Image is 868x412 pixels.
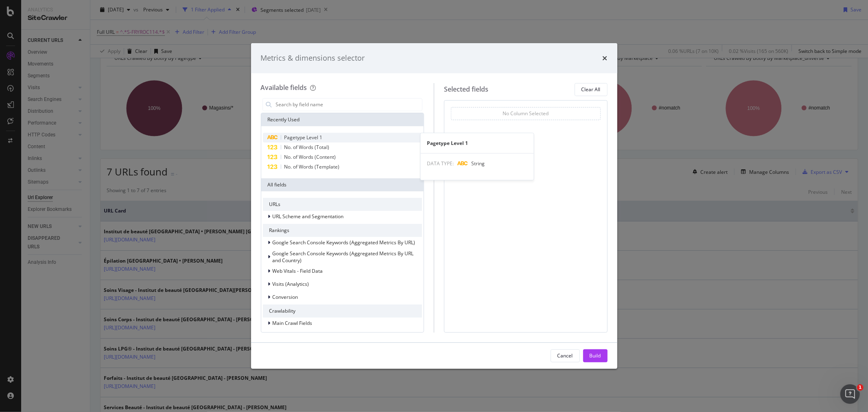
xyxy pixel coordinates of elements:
[273,213,344,220] span: URL Scheme and Segmentation
[840,384,860,404] iframe: Intercom live chat
[273,281,309,287] span: Visits (Analytics)
[857,384,864,391] span: 1
[551,349,580,362] button: Cancel
[273,294,298,300] span: Conversion
[284,153,336,160] span: No. of Words (Content)
[603,53,608,64] div: times
[558,352,573,359] div: Cancel
[273,250,414,264] span: Google Search Console Keywords (Aggregated Metrics By URL and Country)
[503,110,549,117] div: No Column Selected
[420,140,533,147] div: Pagetype Level 1
[575,83,608,96] button: Clear All
[471,160,485,167] span: String
[273,320,313,327] span: Main Crawl Fields
[427,160,454,167] span: DATA TYPE:
[273,267,323,274] span: Web Vitals - Field Data
[261,178,424,191] div: All fields
[261,53,365,64] div: Metrics & dimensions selector
[273,239,415,246] span: Google Search Console Keywords (Aggregated Metrics By URL)
[275,99,422,111] input: Search by field name
[261,113,424,126] div: Recently Used
[263,198,422,211] div: URLs
[583,349,608,362] button: Build
[284,134,323,141] span: Pagetype Level 1
[582,86,601,93] div: Clear All
[284,144,330,151] span: No. of Words (Total)
[590,352,601,359] div: Build
[251,43,617,369] div: modal
[284,163,340,170] span: No. of Words (Template)
[263,224,422,237] div: Rankings
[444,85,488,94] div: Selected fields
[261,83,307,92] div: Available fields
[263,305,422,318] div: Crawlability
